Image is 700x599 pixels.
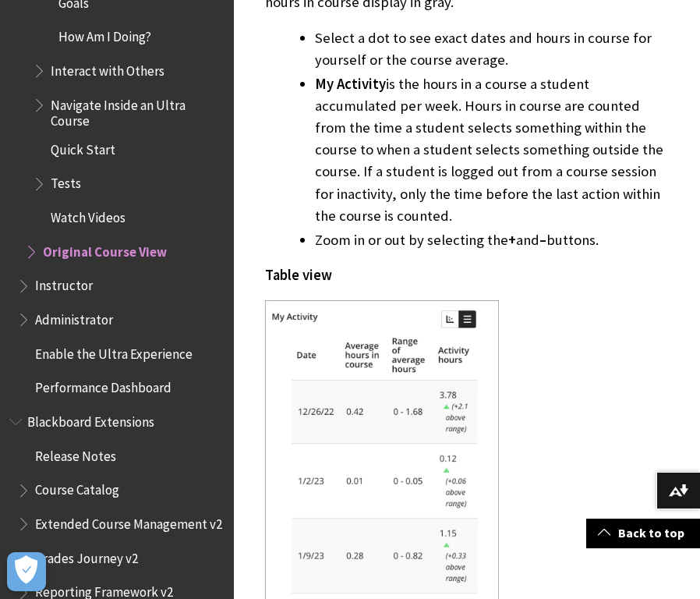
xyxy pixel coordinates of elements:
span: Interact with Others [51,58,164,79]
span: Extended Course Management v2 [35,511,222,532]
span: Performance Dashboard [35,375,171,396]
span: Instructor [35,273,93,294]
span: Administrator [35,307,113,328]
span: Tests [51,171,81,192]
span: Navigate Inside an Ultra Course [51,92,223,129]
li: is the hours in a course a student accumulated per week. Hours in course are counted from the tim... [315,73,669,226]
a: Back to top [586,519,700,548]
span: Enable the Ultra Experience [35,341,193,362]
li: Select a dot to see exact dates and hours in course for yourself or the course average. [315,27,669,71]
span: Grades Journey v2 [35,545,138,566]
li: Zoom in or out by selecting the and buttons. [315,229,669,251]
span: Course Catalog [35,477,119,498]
span: Table view [265,266,332,284]
span: + [508,231,516,249]
span: – [539,231,546,249]
span: Original Course View [43,239,167,260]
span: Quick Start [51,136,115,158]
span: Watch Videos [51,204,126,225]
span: Release Notes [35,443,116,464]
span: How Am I Doing? [58,24,151,45]
span: Blackboard Extensions [27,409,154,430]
button: Open Preferences [7,552,46,591]
span: My Activity [315,75,386,93]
